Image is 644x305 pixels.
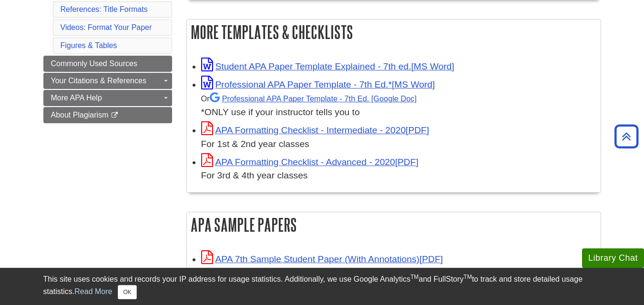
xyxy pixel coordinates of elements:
[74,287,112,295] a: Read More
[51,59,137,68] span: Commonly Used Sources
[51,77,146,85] span: Your Citations & References
[611,130,642,143] a: Back to Top
[61,41,117,49] a: Figures & Tables
[410,274,419,280] sup: TM
[582,248,644,268] button: Library Chat
[201,94,417,103] small: Or
[201,125,429,135] a: Link opens in new window
[201,138,596,151] div: For 1st & 2nd year classes
[201,254,443,264] a: Link opens in new window
[51,111,109,119] span: About Plagiarism
[43,274,601,299] div: This site uses cookies and records your IP address for usage statistics. Additionally, we use Goo...
[187,20,601,45] h2: More Templates & Checklists
[43,73,172,89] a: Your Citations & References
[201,169,596,183] div: For 3rd & 4th year classes
[201,157,419,167] a: Link opens in new window
[43,56,172,72] a: Commonly Used Sources
[43,107,172,123] a: About Plagiarism
[118,285,136,299] button: Close
[201,91,596,119] div: *ONLY use if your instructor tells you to
[201,79,435,89] a: Link opens in new window
[43,90,172,106] a: More APA Help
[111,112,119,118] i: This link opens in a new window
[61,23,152,31] a: Videos: Format Your Paper
[61,5,148,13] a: References: Title Formats
[464,274,472,280] sup: TM
[210,94,417,103] a: Professional APA Paper Template - 7th Ed.
[201,61,454,71] a: Link opens in new window
[51,94,102,102] span: More APA Help
[187,212,601,237] h2: APA Sample Papers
